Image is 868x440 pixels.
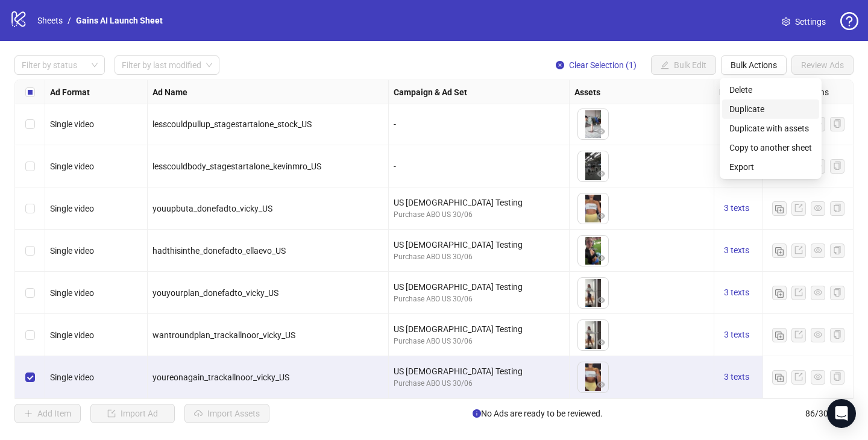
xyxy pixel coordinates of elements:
[719,370,754,385] button: 3 texts
[578,151,608,181] img: Asset 1
[594,294,608,308] button: Preview
[805,407,854,420] span: 86 / 300 items
[594,336,608,350] button: Preview
[711,80,714,104] div: Resize Assets column
[724,245,749,255] span: 3 texts
[574,86,600,99] strong: Assets
[68,14,71,27] li: /
[729,122,812,135] span: Duplicate with assets
[782,17,790,26] span: setting
[153,246,286,256] span: hadthisinthe_donefadto_ellaevo_US
[827,399,856,428] div: Open Intercom Messenger
[724,330,749,339] span: 3 texts
[394,86,467,99] strong: Campaign & Ad Set
[578,109,608,139] img: Asset 1
[50,204,94,213] span: Single video
[153,372,289,382] span: youreonagain_trackallnoor_vicky_US
[394,365,564,378] div: US [DEMOGRAPHIC_DATA] Testing
[394,160,564,173] div: -
[724,372,749,382] span: 3 texts
[153,330,295,340] span: wantroundplan_trackallnoor_vicky_US
[794,288,803,297] span: export
[394,118,564,131] div: -
[594,378,608,392] button: Preview
[578,320,608,350] img: Asset 1
[473,407,603,420] span: No Ads are ready to be reviewed.
[394,378,564,389] div: Purchase ABO US 30/06
[394,238,564,251] div: US [DEMOGRAPHIC_DATA] Testing
[394,322,564,336] div: US [DEMOGRAPHIC_DATA] Testing
[719,286,754,300] button: 3 texts
[594,209,608,224] button: Preview
[721,55,787,75] button: Bulk Actions
[15,80,45,104] div: Select all rows
[724,288,749,297] span: 3 texts
[772,370,787,385] button: Duplicate
[50,246,94,256] span: Single video
[651,55,716,75] button: Bulk Edit
[719,328,754,342] button: 3 texts
[840,12,858,30] span: question-circle
[814,288,822,297] span: eye
[594,251,608,266] button: Preview
[578,236,608,266] img: Asset 1
[153,288,278,298] span: youyourplan_donefadto_vicky_US
[15,187,45,230] div: Select row 82
[729,160,812,174] span: Export
[15,230,45,272] div: Select row 83
[15,103,45,145] div: Select row 80
[814,246,822,254] span: eye
[473,409,481,418] span: info-circle
[814,204,822,212] span: eye
[556,61,564,69] span: close-circle
[50,288,94,298] span: Single video
[50,162,94,171] span: Single video
[50,372,94,382] span: Single video
[50,119,94,129] span: Single video
[153,162,321,171] span: lesscouldbody_stagestartalone_kevinmro_US
[50,330,94,340] span: Single video
[772,12,835,31] a: Settings
[578,362,608,392] img: Asset 1
[597,380,605,389] span: eye
[794,330,803,339] span: export
[794,246,803,254] span: export
[772,286,787,300] button: Duplicate
[15,145,45,187] div: Select row 81
[791,55,854,75] button: Review Ads
[719,244,754,258] button: 3 texts
[184,404,269,423] button: Import Assets
[772,328,787,342] button: Duplicate
[597,296,605,304] span: eye
[597,127,605,136] span: eye
[594,125,608,139] button: Preview
[15,272,45,314] div: Select row 84
[597,212,605,220] span: eye
[74,14,165,27] a: Gains AI Launch Sheet
[394,196,564,209] div: US [DEMOGRAPHIC_DATA] Testing
[394,280,564,294] div: US [DEMOGRAPHIC_DATA] Testing
[15,314,45,356] div: Select row 85
[597,169,605,178] span: eye
[729,141,812,154] span: Copy to another sheet
[153,204,272,213] span: youupbuta_donefadto_vicky_US
[394,209,564,221] div: Purchase ABO US 30/06
[772,201,787,216] button: Duplicate
[35,14,65,27] a: Sheets
[566,80,569,104] div: Resize Campaign & Ad Set column
[394,336,564,347] div: Purchase ABO US 30/06
[719,117,754,131] button: 3 texts
[578,278,608,308] img: Asset 1
[729,102,812,116] span: Duplicate
[597,254,605,262] span: eye
[90,404,175,423] button: Import Ad
[153,86,187,99] strong: Ad Name
[719,201,754,216] button: 3 texts
[731,60,777,70] span: Bulk Actions
[14,404,81,423] button: Add Item
[546,55,646,75] button: Clear Selection (1)
[394,294,564,305] div: Purchase ABO US 30/06
[814,372,822,381] span: eye
[394,251,564,263] div: Purchase ABO US 30/06
[724,203,749,213] span: 3 texts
